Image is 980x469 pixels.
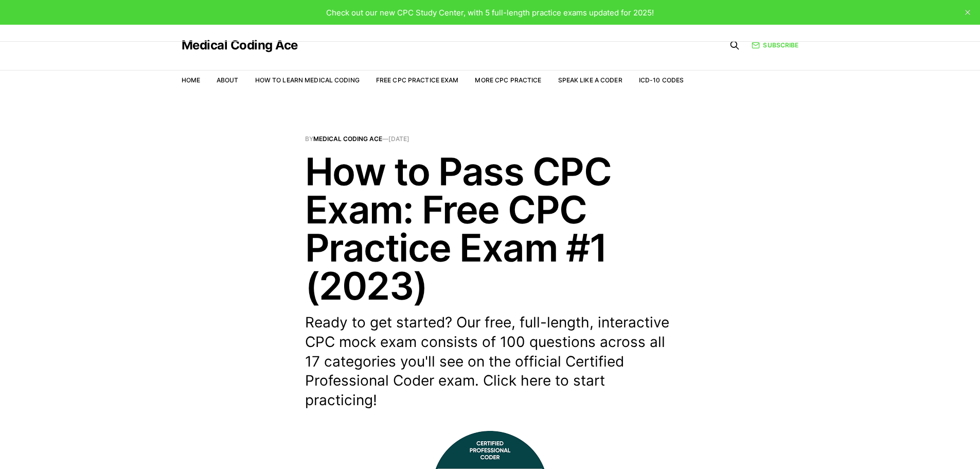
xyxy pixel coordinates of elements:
[388,135,409,143] time: [DATE]
[326,8,654,18] span: Check out our new CPC Study Center, with 5 full-length practice exams updated for 2025!
[752,40,798,50] a: Subscribe
[182,39,298,51] a: Medical Coding Ace
[313,135,382,143] a: Medical Coding Ace
[475,76,541,84] a: More CPC Practice
[639,76,684,84] a: ICD-10 Codes
[812,419,980,469] iframe: portal-trigger
[959,4,976,21] button: close
[217,76,239,84] a: About
[558,76,622,84] a: Speak Like a Coder
[376,76,459,84] a: Free CPC Practice Exam
[182,76,200,84] a: Home
[305,136,675,142] span: By —
[305,152,675,305] h1: How to Pass CPC Exam: Free CPC Practice Exam #1 (2023)
[305,313,675,410] p: Ready to get started? Our free, full-length, interactive CPC mock exam consists of 100 questions ...
[255,76,360,84] a: How to Learn Medical Coding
